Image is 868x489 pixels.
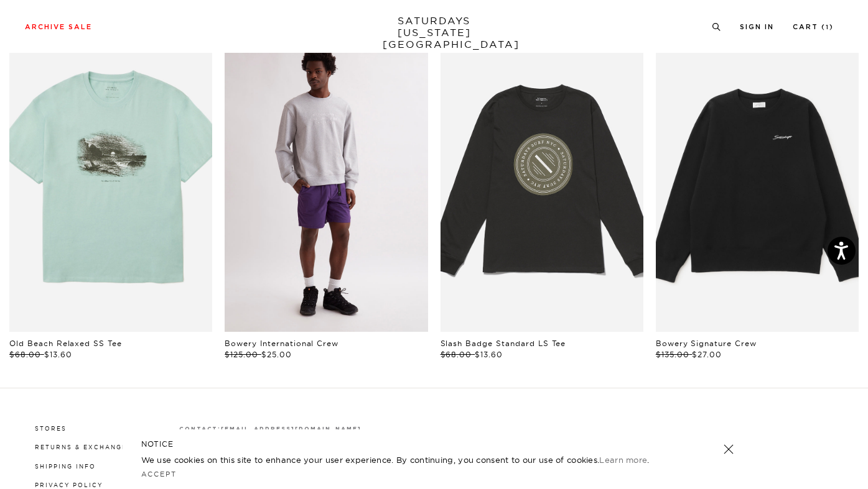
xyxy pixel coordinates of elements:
strong: [EMAIL_ADDRESS][DOMAIN_NAME] [221,426,361,432]
span: $68.00 [9,350,41,359]
a: Old Beach Relaxed SS Tee [9,339,122,348]
a: Privacy Policy [35,482,103,488]
a: Cart (1) [793,24,834,30]
small: 1 [826,25,829,30]
a: Learn more [599,455,647,465]
span: $135.00 [656,350,689,359]
a: Sign In [740,24,774,30]
span: $25.00 [261,350,292,359]
a: Stores [35,425,67,432]
span: $27.00 [692,350,722,359]
span: $68.00 [441,350,472,359]
span: $13.60 [44,350,72,359]
p: We use cookies on this site to enhance your user experience. By continuing, you consent to our us... [141,454,683,466]
span: $125.00 [225,350,258,359]
a: Shipping Info [35,463,96,470]
div: files/U00028CN01-ASH-HEATHER_02.jpg [225,28,427,332]
a: Slash Badge Standard LS Tee [441,339,566,348]
h5: NOTICE [141,439,727,450]
a: [EMAIL_ADDRESS][DOMAIN_NAME] [221,425,361,432]
a: Returns & Exchanges [35,444,132,450]
a: Bowery Signature Crew [656,339,757,348]
a: Archive Sale [25,24,92,30]
a: Bowery International Crew [225,339,338,348]
strong: contact: [179,426,222,432]
a: SATURDAYS[US_STATE][GEOGRAPHIC_DATA] [383,15,485,50]
span: $13.60 [475,350,503,359]
a: Accept [141,470,177,478]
